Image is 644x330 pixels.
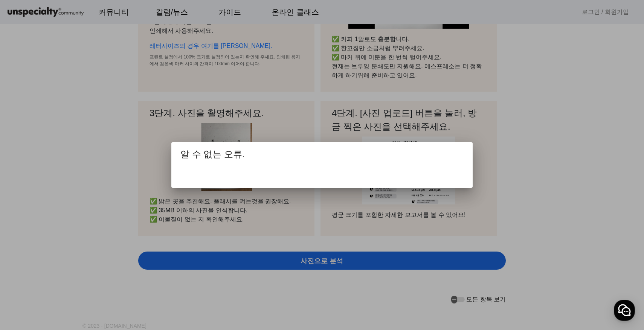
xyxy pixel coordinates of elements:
[2,239,50,258] a: 홈
[69,251,78,257] span: 대화
[24,250,28,256] span: 홈
[97,239,145,258] a: 설정
[171,142,473,164] h1: 알 수 없는 오류.
[50,239,97,258] a: 대화
[116,250,125,256] span: 설정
